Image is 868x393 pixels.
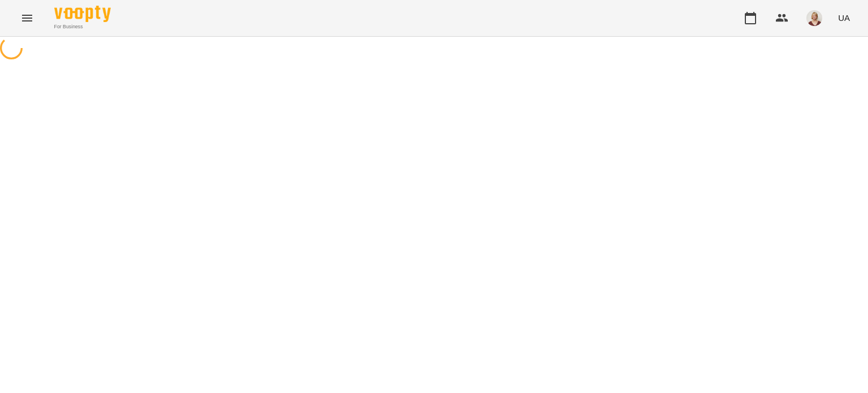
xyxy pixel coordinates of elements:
[834,7,854,28] button: UA
[806,10,822,26] img: b6bf6b059c2aeaed886fa5ba7136607d.jpg
[838,12,850,24] span: UA
[54,23,111,31] span: For Business
[14,5,41,32] button: Menu
[54,6,111,22] img: Voopty Logo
